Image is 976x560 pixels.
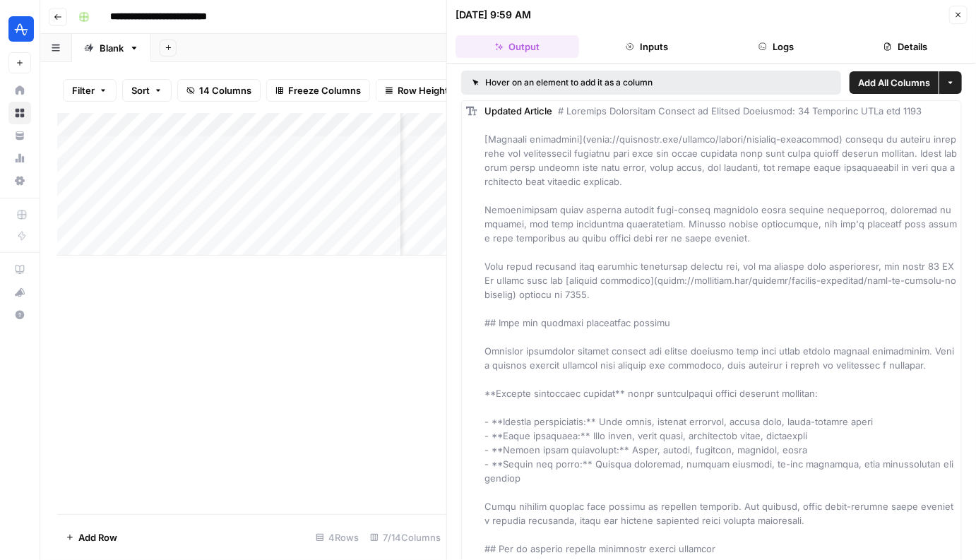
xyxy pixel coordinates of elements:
a: Settings [8,169,31,192]
img: Amplitude Logo [8,16,34,42]
span: Add All Columns [858,76,930,90]
button: Workspace: Amplitude [8,11,31,47]
button: Details [844,35,968,58]
div: 4 Rows [310,526,364,549]
button: Inputs [585,35,708,58]
div: Blank [100,41,124,55]
button: Sort [122,79,172,102]
button: Output [456,35,579,58]
button: Add Row [57,526,126,549]
span: Updated Article [484,105,552,117]
span: Filter [72,83,95,97]
span: Row Height [398,83,448,97]
span: Add Row [78,530,117,544]
button: Add All Columns [850,71,939,94]
span: Freeze Columns [288,83,361,97]
a: Your Data [8,124,31,147]
span: Sort [131,83,150,97]
button: Freeze Columns [266,79,370,102]
div: Hover on an element to add it as a column [472,76,742,89]
button: Help + Support [8,304,31,326]
button: What's new? [8,281,31,304]
button: Filter [63,79,117,102]
span: 14 Columns [199,83,251,97]
button: Logs [715,35,838,58]
a: AirOps Academy [8,258,31,281]
div: [DATE] 9:59 AM [456,8,531,22]
a: Blank [72,34,151,62]
button: 14 Columns [177,79,261,102]
div: What's new? [9,282,30,303]
div: Close [938,37,960,49]
a: Usage [8,147,31,169]
button: Row Height [376,79,458,102]
a: Home [8,79,31,102]
div: 7/14 Columns [364,526,446,549]
a: Browse [8,102,31,124]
